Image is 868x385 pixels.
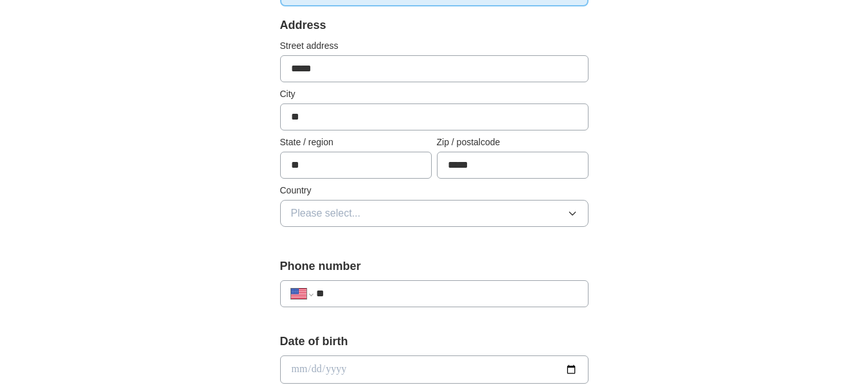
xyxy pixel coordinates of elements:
span: Please select... [291,206,361,221]
label: Zip / postalcode [437,136,589,149]
label: Street address [280,39,589,53]
label: Phone number [280,258,589,275]
label: Country [280,184,589,197]
button: Please select... [280,200,589,227]
label: City [280,87,589,101]
label: State / region [280,136,432,149]
div: Address [280,17,589,34]
label: Date of birth [280,333,589,350]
